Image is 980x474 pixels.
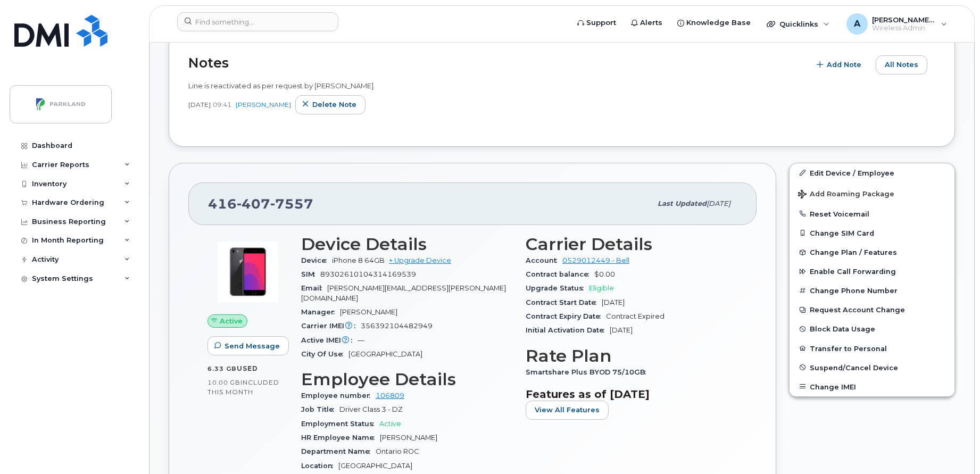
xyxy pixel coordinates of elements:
h3: Employee Details [301,370,513,389]
button: Add Roaming Package [790,182,954,204]
span: used [237,364,258,372]
span: Contract Start Date [526,298,602,306]
span: Active [220,316,243,326]
span: [DATE] [707,199,730,207]
span: Account [526,256,562,264]
button: All Notes [876,55,927,74]
span: [PERSON_NAME] [340,308,397,316]
span: City Of Use [301,350,348,358]
button: Reset Voicemail [790,204,954,223]
a: [PERSON_NAME] [236,101,291,109]
span: Active IMEI [301,336,358,344]
span: [DATE] [188,100,211,109]
span: Add Note [827,60,861,70]
span: [PERSON_NAME][EMAIL_ADDRESS][PERSON_NAME][DOMAIN_NAME] [301,284,506,302]
h3: Carrier Details [526,235,737,254]
span: Smartshare Plus BYOD 75/10GB [526,368,651,376]
a: + Upgrade Device [389,256,451,264]
span: 10.00 GB [207,379,240,386]
button: Change IMEI [790,377,954,396]
span: Contract balance [526,270,594,278]
span: included this month [207,378,279,396]
span: Upgrade Status [526,284,589,292]
span: [GEOGRAPHIC_DATA] [348,350,422,358]
span: [PERSON_NAME] [380,434,437,442]
a: 106809 [376,392,404,400]
button: View All Features [526,401,609,420]
span: All Notes [885,60,918,70]
button: Send Message [207,336,289,355]
button: Change Plan / Features [790,243,954,262]
span: A [854,18,860,30]
span: Wireless Admin [872,24,936,32]
span: 6.33 GB [207,365,237,372]
button: Enable Call Forwarding [790,262,954,281]
span: Email [301,284,327,292]
a: Support [570,12,624,34]
span: — [358,336,364,344]
h2: Notes [188,55,804,71]
span: Add Roaming Package [798,190,894,200]
a: 0529012449 - Bell [562,256,629,264]
span: Active [379,420,401,428]
img: image20231002-3703462-bzhi73.jpeg [216,240,280,304]
span: 09:41 [213,100,231,109]
span: Knowledge Base [686,18,751,28]
button: Block Data Usage [790,319,954,338]
span: Send Message [225,341,280,351]
span: Alerts [640,18,662,28]
span: 7557 [270,196,313,212]
span: Support [586,18,616,28]
span: SIM [301,270,320,278]
span: Device [301,256,332,264]
span: 89302610104314169539 [320,270,416,278]
span: Department Name [301,447,376,455]
span: Location [301,462,338,470]
div: Quicklinks [759,13,837,35]
a: Edit Device / Employee [790,163,954,182]
h3: Rate Plan [526,346,737,365]
span: Driver Class 3 - DZ [339,405,403,413]
span: View All Features [535,405,600,415]
h3: Features as of [DATE] [526,388,737,401]
button: Add Note [810,55,870,74]
a: Alerts [624,12,670,34]
span: Job Title [301,405,339,413]
span: Quicklinks [779,20,818,28]
span: [DATE] [610,326,633,334]
span: Employee number [301,392,376,400]
span: [GEOGRAPHIC_DATA] [338,462,412,470]
span: 356392104482949 [361,322,433,330]
button: Suspend/Cancel Device [790,358,954,377]
span: HR Employee Name [301,434,380,442]
span: 407 [237,196,270,212]
span: Contract Expiry Date [526,312,606,320]
span: Eligible [589,284,614,292]
span: Change Plan / Features [810,248,897,256]
span: Line is reactivated as per request by [PERSON_NAME]. [188,81,375,90]
span: Contract Expired [606,312,665,320]
span: iPhone 8 64GB [332,256,385,264]
button: Transfer to Personal [790,339,954,358]
button: Change SIM Card [790,223,954,243]
button: Delete note [295,95,366,114]
h3: Device Details [301,235,513,254]
span: Ontario ROC [376,447,419,455]
span: Last updated [658,199,707,207]
span: [DATE] [602,298,625,306]
a: Knowledge Base [670,12,758,34]
div: Abisheik.Thiyagarajan@parkland.ca [839,13,954,35]
span: Enable Call Forwarding [810,268,896,276]
button: Request Account Change [790,300,954,319]
input: Find something... [177,12,338,31]
span: Suspend/Cancel Device [810,363,898,371]
span: 416 [208,196,313,212]
span: $0.00 [594,270,615,278]
button: Change Phone Number [790,281,954,300]
span: Manager [301,308,340,316]
span: Employment Status [301,420,379,428]
span: Delete note [312,99,356,110]
span: [PERSON_NAME][EMAIL_ADDRESS][PERSON_NAME][DOMAIN_NAME] [872,15,936,24]
span: Carrier IMEI [301,322,361,330]
span: Initial Activation Date [526,326,610,334]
